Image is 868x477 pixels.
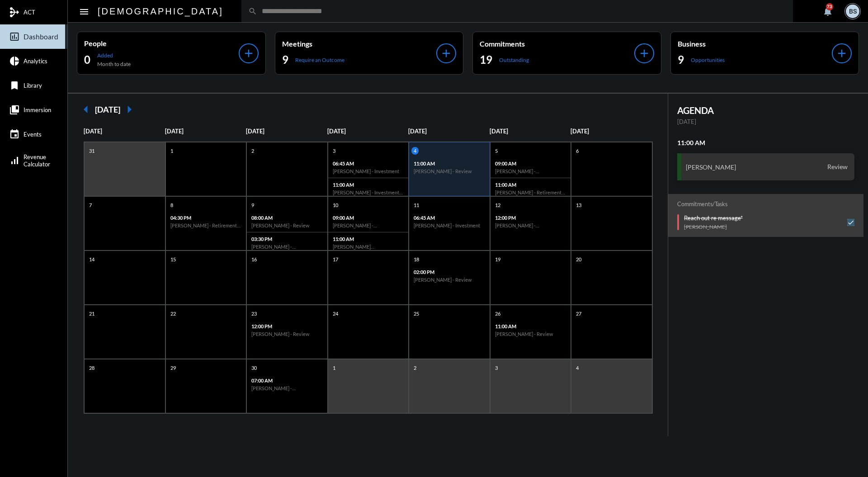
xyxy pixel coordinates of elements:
[495,215,566,221] p: 12:00 PM
[84,52,90,67] h2: 0
[75,2,93,20] button: Toggle sidenav
[87,255,97,263] p: 14
[249,255,259,263] p: 16
[9,31,20,42] mat-icon: insert_chart_outlined
[246,128,327,135] p: [DATE]
[282,39,437,48] p: Meetings
[242,47,255,60] mat-icon: add
[480,52,492,67] h2: 19
[333,189,404,195] h6: [PERSON_NAME] - Investment Review
[24,57,47,65] span: Analytics
[251,244,323,250] h6: [PERSON_NAME] - [PERSON_NAME] - Retirement Doctrine Review
[638,47,651,60] mat-icon: add
[168,147,175,155] p: 1
[495,168,566,174] h6: [PERSON_NAME] - [PERSON_NAME] - Income Protection
[493,201,503,209] p: 12
[330,255,340,263] p: 17
[822,6,833,17] mat-icon: notifications
[24,131,42,138] span: Events
[480,39,634,48] p: Commitments
[677,201,855,208] h2: Commitments/Tasks
[9,80,20,91] mat-icon: bookmark
[495,182,566,188] p: 11:00 AM
[24,153,50,168] span: Revenue Calculator
[24,9,35,16] span: ACT
[168,255,178,263] p: 15
[490,128,571,135] p: [DATE]
[411,147,419,155] p: 4
[493,147,500,155] p: 5
[440,47,453,60] mat-icon: add
[249,310,259,317] p: 23
[411,310,421,317] p: 25
[330,310,340,317] p: 24
[249,201,256,209] p: 9
[571,128,652,135] p: [DATE]
[411,364,419,372] p: 2
[79,6,90,17] mat-icon: Side nav toggle icon
[251,331,323,337] h6: [PERSON_NAME] - Review
[684,214,743,222] p: Reach out re message*
[249,147,256,155] p: 2
[120,100,138,118] mat-icon: arrow_right
[495,189,566,195] h6: [PERSON_NAME] - Retirement Doctrine Review
[333,215,404,221] p: 09:00 AM
[87,310,97,317] p: 21
[414,222,485,228] h6: [PERSON_NAME] - Investment
[684,223,743,230] p: [PERSON_NAME]
[170,222,242,228] h6: [PERSON_NAME] - Retirement Doctrine Review
[677,105,855,116] h2: AGENDA
[170,215,242,221] p: 04:30 PM
[495,331,566,337] h6: [PERSON_NAME] - Review
[493,255,503,263] p: 19
[493,310,503,317] p: 26
[574,255,584,263] p: 20
[251,222,323,228] h6: [PERSON_NAME] - Review
[24,82,42,89] span: Library
[97,61,131,67] p: Month to date
[295,57,344,63] p: Require an Outcome
[165,128,246,135] p: [DATE]
[333,222,404,228] h6: [PERSON_NAME] - [PERSON_NAME] - Review
[87,364,97,372] p: 28
[846,5,859,18] div: BS
[678,52,684,67] h2: 9
[333,168,404,174] h6: [PERSON_NAME] - Investment
[677,118,855,125] p: [DATE]
[414,277,485,283] h6: [PERSON_NAME] - Review
[414,215,485,221] p: 06:45 AM
[9,104,20,115] mat-icon: collections_bookmark
[330,147,338,155] p: 3
[251,323,323,329] p: 12:00 PM
[333,244,404,250] h6: [PERSON_NAME] ([PERSON_NAME]) [PERSON_NAME] - Retirement Income
[574,201,584,209] p: 13
[414,269,485,275] p: 02:00 PM
[9,155,20,166] mat-icon: signal_cellular_alt
[414,168,485,174] h6: [PERSON_NAME] - Review
[9,56,20,66] mat-icon: pie_chart
[251,378,323,383] p: 07:00 AM
[495,161,566,166] p: 09:00 AM
[251,236,323,242] p: 03:30 PM
[87,147,97,155] p: 31
[574,310,584,317] p: 27
[408,128,490,135] p: [DATE]
[495,222,566,228] h6: [PERSON_NAME] - [PERSON_NAME] - Retirement Income
[98,4,223,19] h2: [DEMOGRAPHIC_DATA]
[678,39,832,48] p: Business
[330,201,340,209] p: 10
[825,163,850,171] span: Review
[333,236,404,242] p: 11:00 AM
[333,161,404,166] p: 06:45 AM
[84,39,239,47] p: People
[24,106,51,113] span: Immersion
[411,201,421,209] p: 11
[411,255,421,263] p: 18
[327,128,409,135] p: [DATE]
[168,201,175,209] p: 8
[493,364,500,372] p: 3
[686,163,736,171] h3: [PERSON_NAME]
[249,364,259,372] p: 30
[333,182,404,188] p: 11:00 AM
[574,147,581,155] p: 6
